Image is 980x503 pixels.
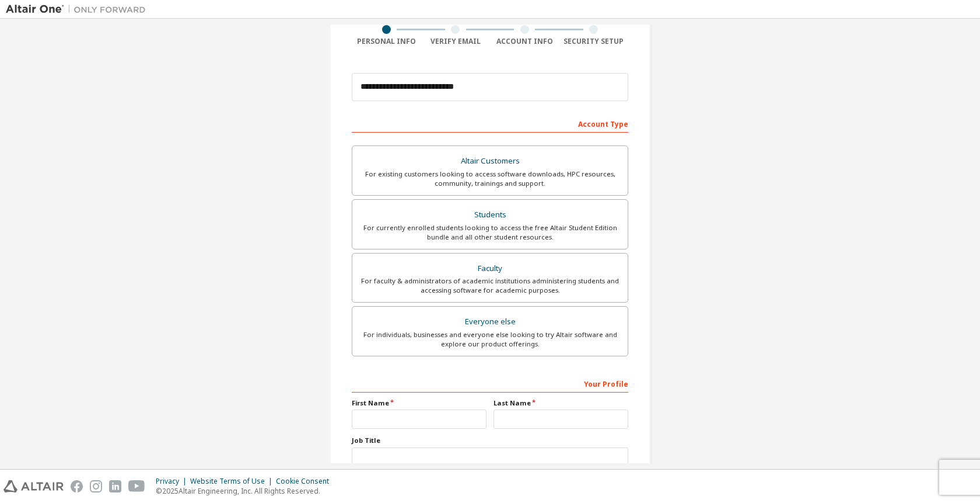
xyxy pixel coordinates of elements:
[352,374,628,393] div: Your Profile
[421,37,491,46] div: Verify Email
[359,153,621,169] div: Altair Customers
[3,480,64,492] img: altair_logo.svg
[6,4,152,15] img: Altair One
[359,314,621,330] div: Everyone else
[352,436,628,445] label: Job Title
[494,398,628,408] label: Last Name
[128,480,145,492] img: youtube.svg
[190,477,276,486] div: Website Terms of Use
[156,486,336,496] p: © 2025 Altair Engineering, Inc. All Rights Reserved.
[109,480,121,492] img: linkedin.svg
[352,37,421,46] div: Personal Info
[359,276,621,295] div: For faculty & administrators of academic institutions administering students and accessing softwa...
[352,398,487,408] label: First Name
[156,477,190,486] div: Privacy
[71,480,83,492] img: facebook.svg
[359,169,621,188] div: For existing customers looking to access software downloads, HPC resources, community, trainings ...
[359,223,621,242] div: For currently enrolled students looking to access the free Altair Student Edition bundle and all ...
[352,114,628,133] div: Account Type
[559,37,629,46] div: Security Setup
[359,261,621,277] div: Faculty
[490,37,559,46] div: Account Info
[359,207,621,223] div: Students
[276,477,336,486] div: Cookie Consent
[90,480,102,492] img: instagram.svg
[359,330,621,349] div: For individuals, businesses and everyone else looking to try Altair software and explore our prod...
